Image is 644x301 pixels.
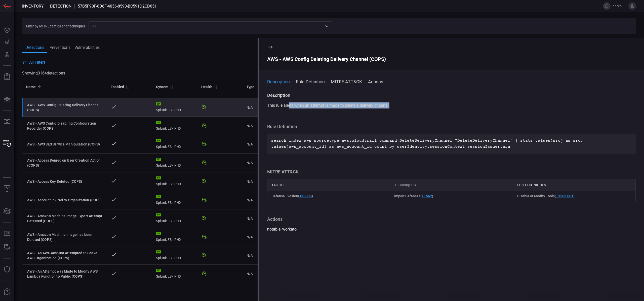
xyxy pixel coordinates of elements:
div: Rule Definition [267,124,636,130]
span: All Filters [29,60,46,65]
span: N/A [247,235,253,239]
button: Threat Intelligence [1,264,13,276]
div: SP [156,158,161,161]
button: Detections [1,36,13,48]
span: Sort by Type descending [255,85,261,89]
button: Open [323,23,330,30]
div: Description [267,92,636,98]
div: MITRE ATT&CK [267,169,636,175]
button: Dashboard [1,24,13,36]
span: Sorted by Name ascending [36,85,42,89]
div: Splunk ES - PHX [156,158,193,168]
div: Actions [267,216,636,222]
div: Health [201,84,212,90]
div: sub techniques [513,179,636,191]
span: N/A [247,198,253,202]
button: MITRE - Detection Posture [1,116,13,128]
div: Splunk ES - PHX [156,213,193,223]
span: N/A [247,142,253,146]
span: Detection [50,4,71,9]
div: notable, workato [267,226,636,232]
span: N/A [247,124,253,128]
div: SP [156,232,161,235]
button: Detections [22,43,47,53]
div: Splunk ES - PHX [156,139,193,149]
button: Vulnerabilities [72,42,102,53]
button: Inventory [1,138,13,150]
span: Sort by System ascending [168,85,174,89]
div: techniques [390,179,513,191]
div: AWS - Account Invited to Organization (COPS) [27,198,103,203]
span: Showing 3164 detection s [22,71,65,76]
div: SP [156,195,161,198]
div: Splunk ES - PHX [156,102,193,112]
input: All [90,23,322,29]
div: Splunk ES - PHX [156,269,193,279]
button: Preventions [47,42,72,53]
div: AWS - An Attempt was Made to Modify AWS Lambda Function to Public (COPS) [27,269,103,279]
div: Splunk ES - PHX [156,232,193,242]
span: N/A [247,161,253,165]
div: Name [26,84,36,90]
div: AWS - An AWS Account Attempted to Leave AWS Organization (COPS) [27,250,103,260]
span: Impair Defenses ( ) [394,194,433,198]
span: This rule alerts when an attempt is made to delete a delivery channel. [267,103,389,108]
div: Splunk ES - PHX [156,121,193,131]
span: N/A [247,105,253,109]
div: SP [156,269,161,272]
span: N/A [247,253,253,257]
div: SP [156,176,161,179]
span: Sort by Enabled descending [124,85,130,89]
button: Reports [1,71,13,83]
div: Splunk ES - PHX [156,195,193,205]
div: Enabled [111,84,124,90]
a: TA0005 [299,194,312,198]
div: SP [156,250,161,253]
div: AWS - Amazon Machine Image has been Deleted (COPS) [27,232,103,242]
span: Filter by MITRE tactics and techniques [26,24,86,28]
span: N/A [247,179,253,183]
button: MITRE - Exposures [1,93,13,105]
button: All Filters [22,60,46,65]
button: MITRE ATT&CK [331,78,362,84]
button: ALERT ANALYSIS [1,241,13,253]
div: AWS - Amazon Machine Image Export Attempt Detected (COPS) [27,213,103,223]
div: SP [156,121,161,124]
button: Rule Catalog [1,228,13,240]
div: AWS - Access Key Deleted (COPS) [27,179,103,184]
button: Rule Definition [296,78,325,84]
span: Defense Evasion ( ) [271,194,313,198]
div: AWS - AWS SES Service Manipulation (COPS) [27,142,103,147]
div: Splunk ES - PHX [156,250,193,260]
button: Preventions [1,48,13,60]
span: 57b5f90f-8d6f-4056-8590-bc591d2cd651 [78,4,157,9]
div: System [156,84,168,90]
button: Ask Us A Question [1,286,13,298]
span: Sort by Health ascending [212,85,218,89]
span: Disable or Modify Tools ( ) [517,194,575,198]
div: AWS - AWS Config Disabling Configuration Recorder (COPS) [27,121,103,131]
a: T1562 [422,194,432,198]
div: Splunk ES - PHX [156,176,193,186]
a: T1562.001 [556,194,573,198]
span: N/A [247,216,253,220]
div: Type [247,84,255,90]
button: Actions [368,78,383,84]
div: AWS - AWS Config Deleting Delivery Channel (COPS) [27,102,103,112]
div: AWS - Access Denied on User Creation Action (COPS) [27,158,103,168]
span: darko.blagojevic [613,4,626,8]
button: Compliance Monitoring [1,183,13,195]
div: SP [156,213,161,216]
button: Cards [1,205,13,217]
span: N/A [247,272,253,276]
button: Description [267,78,290,84]
div: AWS - AWS Config Deleting Delivery Channel (COPS) [267,56,636,62]
div: SP [156,102,161,105]
div: tactic [267,179,390,191]
div: SP [156,139,161,142]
